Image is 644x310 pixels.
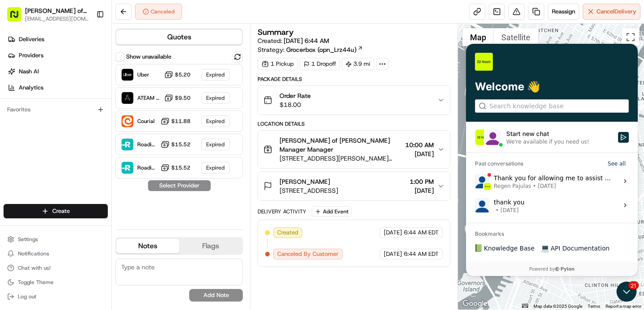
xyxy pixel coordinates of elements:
span: Create [52,207,70,215]
label: Show unavailable [126,53,171,61]
button: Order Rate$18.00 [258,86,449,115]
button: Quotes [116,30,242,44]
span: Created [277,229,298,237]
span: Grocerbox (opn_Lrz44u) [286,45,356,54]
span: Reassign [552,8,575,16]
button: Show satellite imagery [494,28,538,46]
a: Open this area in Google Maps (opens a new window) [460,298,490,310]
div: Delivery Activity [258,208,306,215]
span: [DATE] [384,250,402,258]
button: $5.20 [164,70,191,79]
button: Notes [116,239,179,253]
a: Report a map error [606,304,641,309]
iframe: Open customer support [615,280,640,305]
span: [DATE] [405,149,434,158]
button: Keyboard shortcuts [522,304,528,308]
span: Created: [258,36,329,45]
button: Add Event [312,206,352,217]
div: Favorites [4,102,108,117]
span: Nash AI [19,68,39,76]
span: [DATE] 6:44 AM [284,37,329,45]
a: Terms [588,304,600,309]
button: Flags [179,239,242,253]
div: Expired [201,69,230,81]
span: [EMAIL_ADDRESS][DOMAIN_NAME] [25,15,89,22]
button: Show street map [462,28,494,46]
a: Analytics [4,81,111,95]
span: Settings [18,236,38,243]
span: Roadie (P2P) [137,164,157,171]
span: Map data ©2025 Google [534,304,582,309]
div: Location Details [258,120,450,127]
span: Cancel Delivery [597,8,636,16]
button: Reassign [548,4,579,20]
button: $9.50 [164,93,191,102]
button: Chat with us! [4,262,108,274]
span: Analytics [19,84,43,92]
div: 1 Dropoff [300,58,340,70]
span: [PERSON_NAME] [280,177,330,186]
span: Toggle Theme [18,279,54,286]
img: ATEAM Delivery [122,92,133,104]
button: $15.52 [161,163,191,172]
a: Nash AI [4,64,111,79]
button: Notifications [4,247,108,260]
button: [PERSON_NAME][STREET_ADDRESS]1:00 PM[DATE] [258,172,449,200]
button: Create [4,204,108,218]
span: [STREET_ADDRESS][PERSON_NAME][US_STATE] [280,154,401,163]
span: Notifications [18,250,49,257]
iframe: Customer support window [466,44,638,276]
img: Roadie (P2P) [122,162,133,174]
a: Grocerbox (opn_Lrz44u) [286,45,363,54]
span: Canceled By Customer [277,250,339,258]
span: Chat with us! [18,264,51,272]
button: $15.52 [161,140,191,149]
span: [STREET_ADDRESS] [280,186,338,195]
span: $11.88 [171,118,191,125]
button: [PERSON_NAME] of Keswick[EMAIL_ADDRESS][DOMAIN_NAME] [4,4,93,25]
span: Order Rate [280,91,311,100]
span: ATEAM Delivery [137,94,161,102]
a: Deliveries [4,32,111,47]
span: 6:44 AM EDT [404,229,439,237]
div: Package Details [258,76,450,83]
div: 3.9 mi [342,58,374,70]
button: [PERSON_NAME] of Keswick [25,6,89,15]
span: Courial [137,118,155,125]
span: 1:00 PM [410,177,434,186]
span: Uber [137,71,149,78]
span: [PERSON_NAME] of [PERSON_NAME] Manager Manager [280,136,401,154]
button: CancelDelivery [583,4,640,20]
span: [DATE] [384,229,402,237]
button: $11.88 [161,117,191,126]
span: 10:00 AM [405,140,434,149]
img: Uber [122,69,133,81]
div: Expired [201,92,230,104]
span: $5.20 [175,71,191,78]
span: Deliveries [19,35,44,43]
div: Strategy: [258,45,363,54]
span: $18.00 [280,100,311,109]
img: Google [460,298,490,310]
